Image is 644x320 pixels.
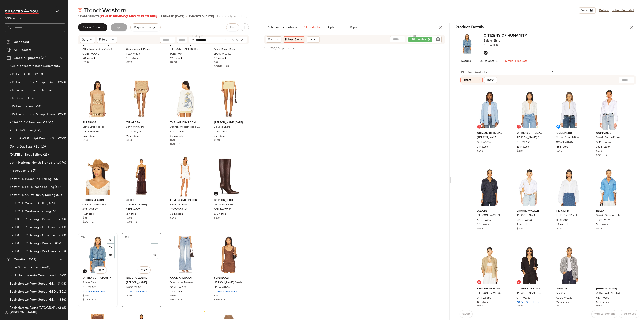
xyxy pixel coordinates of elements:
[484,44,498,47] span: CITI-WS338
[484,34,527,38] span: Citizens of Humanity
[309,38,317,41] span: Reset
[170,294,176,298] span: $169
[83,216,87,220] span: $86
[556,287,582,291] span: AGOLDE
[10,290,58,294] span: Bachelorette Party Guest: [GEOGRAPHIC_DATA]
[295,37,299,42] span: (6)
[57,282,66,286] span: (408)
[461,60,471,63] span: Details
[596,154,602,156] span: $714
[556,296,572,300] span: AGOL-WS323
[5,311,8,314] img: svg%3e
[477,149,483,153] span: $248
[55,193,62,197] span: (53)
[10,298,58,302] span: Bachelorette Party Guest: [GEOGRAPHIC_DATA]
[226,65,229,68] span: 23
[57,136,66,141] span: (250)
[463,78,471,82] span: Filters
[97,268,104,272] span: View
[214,43,244,47] span: superdown
[268,37,274,42] span: Sort
[307,36,320,43] button: Reset
[214,286,232,289] span: SPDW-WS2160
[517,145,529,149] span: 13 in stock
[451,25,489,30] h3: Product Details
[40,144,46,149] span: (15)
[602,154,606,156] span: •
[477,287,503,291] span: Citizens of Humanity
[84,270,86,273] img: svg%3e
[514,167,545,208] img: BROC-WS50_V1.jpg
[134,26,157,29] span: Request changes
[10,120,42,125] span: 9.22-9.26 AM Newness
[473,78,476,82] span: (4)
[493,60,498,63] span: (13)
[170,143,175,146] span: $90
[123,79,160,119] img: TULA-WQ296_V1.jpg
[596,214,621,217] span: Classic Oversized Shirt in Tech Poplin
[14,56,40,60] span: Global Clipboards
[28,257,36,262] span: (511)
[596,141,611,144] span: CMAN-WS52
[58,273,66,278] span: (760)
[464,70,490,75] div: Used Products
[596,149,602,153] span: $238
[596,209,621,213] span: Helsa
[477,227,483,231] span: $248
[170,212,183,216] span: 32 in stock
[474,89,506,130] img: CITI-WS366_V1.jpg
[57,249,66,254] span: (200)
[10,144,40,149] span: Going Out Tops 9.10
[10,112,57,117] span: 9.19 Last 60 Day Receipt Dresses Selling
[52,177,58,181] span: (53)
[170,61,177,64] span: $400
[170,208,188,212] span: LOVF-WD2644
[214,216,220,220] span: $278
[83,294,89,298] span: $248
[57,233,66,238] span: (200)
[94,266,107,274] button: View
[48,201,55,206] span: (39)
[10,72,34,77] span: 9.12 Best-Sellers
[126,208,140,212] span: SRER-WD57
[514,245,545,286] img: CITI-WS353_V1.jpg
[477,145,488,149] span: 1 in stock
[170,203,187,207] span: Sorrento Dress
[170,286,186,289] span: GAME-WJ231
[5,14,16,21] span: Revolve
[126,52,141,56] span: FELA-WZ134
[170,121,200,125] span: The Laundry Room
[10,233,57,238] span: Sept/Oct LY Selling - Quiet Luxe
[10,241,54,246] span: Sept/Oct LY Selling - Western
[82,125,104,129] span: Larrin Strapless Top
[54,185,61,189] span: (63)
[593,167,625,208] img: HLSA-WS198_V1.jpg
[612,8,634,13] a: Latest Snapshot
[126,61,132,64] span: $199
[214,290,237,294] span: 277 Pre-Order Items
[170,135,183,138] span: 25 in stock
[126,125,144,129] span: Larrin Mini Skirt
[10,104,34,109] span: 9.19 Best Sellers
[130,23,161,31] button: Request changes
[230,26,235,29] span: Hub
[10,282,57,286] span: Bachelorette Party Guest: [GEOGRAPHIC_DATA]
[54,241,61,246] span: (86)
[56,161,66,165] span: (1094)
[14,48,32,52] span: All Products
[516,296,530,300] span: CITI-WS353
[516,136,542,140] span: [PERSON_NAME] Shirt
[516,219,532,222] span: BROC-WS50
[126,43,157,47] span: FEMME LA
[170,57,183,60] span: 12 in stock
[596,136,621,140] span: Classic Button Down Bodysuit
[42,153,49,157] span: (21)
[477,296,491,300] span: CITI-WS360
[10,177,52,181] span: Sept MTD Beach Trip Selling
[189,15,214,19] p: Exported [DATE]
[170,281,193,285] span: Good Waist Palazzo
[350,26,360,29] span: Reports
[596,296,609,300] span: NILR-WS83
[10,249,57,254] span: Sept/Oct LY Selling - Workwear
[484,39,500,43] span: Solene Shirt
